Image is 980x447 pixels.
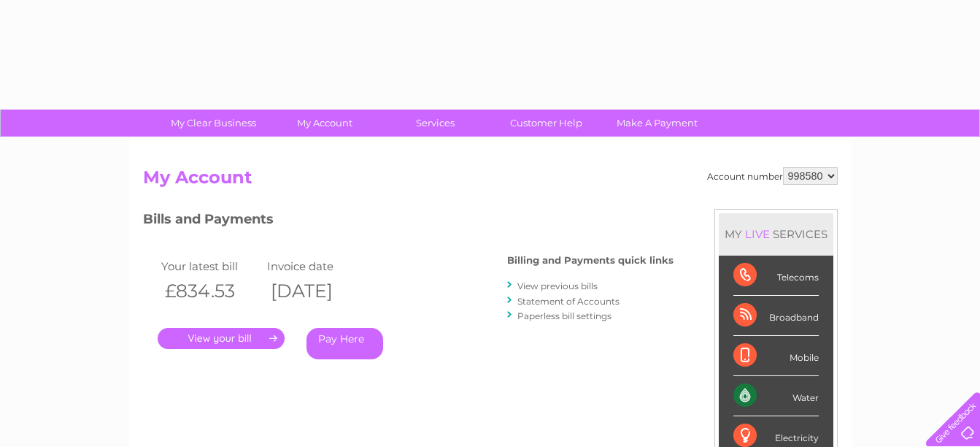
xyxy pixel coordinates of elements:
div: MY SERVICES [719,213,833,255]
div: Telecoms [733,256,819,296]
a: View previous bills [517,280,598,291]
th: £834.53 [158,276,263,306]
td: Your latest bill [158,256,263,276]
a: Make A Payment [597,110,717,137]
a: Customer Help [486,110,606,137]
a: Paperless bill settings [517,310,611,321]
h2: My Account [143,167,838,195]
a: Services [375,110,495,137]
a: My Clear Business [153,110,274,137]
div: Mobile [733,336,819,376]
div: Account number [707,167,838,185]
td: Invoice date [263,256,369,276]
a: Statement of Accounts [517,296,620,307]
th: [DATE] [263,276,369,306]
div: Water [733,376,819,416]
h3: Bills and Payments [143,209,674,234]
div: LIVE [742,227,773,241]
a: Pay Here [306,328,383,359]
h4: Billing and Payments quick links [507,255,674,266]
a: My Account [264,110,385,137]
a: . [158,328,285,349]
div: Broadband [733,296,819,336]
